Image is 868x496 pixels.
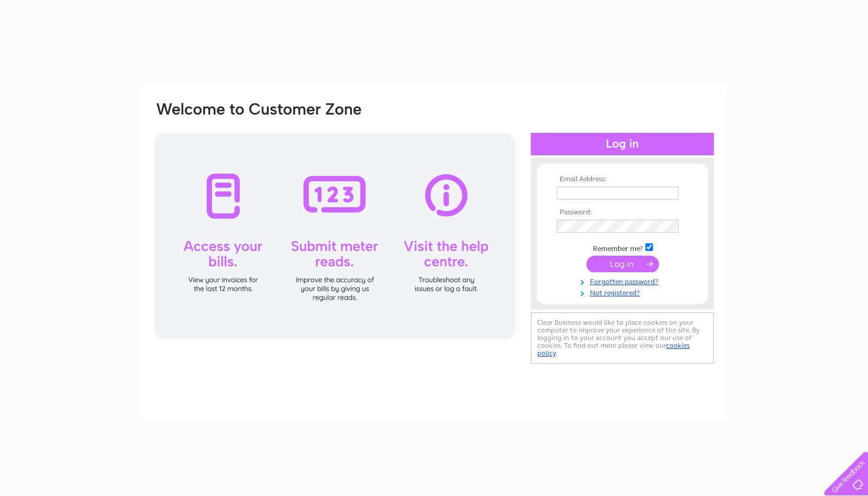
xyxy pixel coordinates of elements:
[554,175,691,184] th: Email Address:
[554,242,691,253] td: Remember me?
[557,275,691,286] a: Forgotten password?
[537,341,690,357] a: cookies policy
[554,208,691,217] th: Password:
[586,256,659,272] input: Submit
[557,286,691,298] a: Not registered?
[531,312,714,364] div: Clear Business would like to place cookies on your computer to improve your experience of the sit...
